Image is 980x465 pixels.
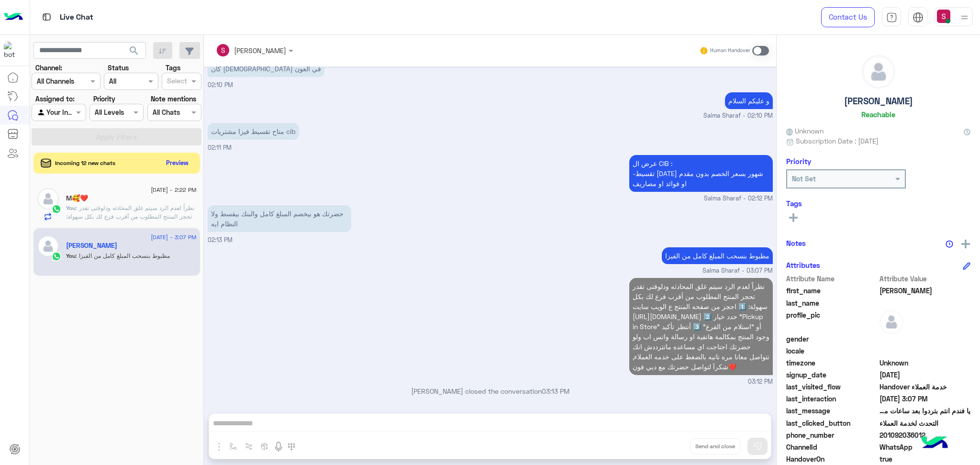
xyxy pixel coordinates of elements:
span: null [880,346,971,356]
img: defaultAdmin.png [862,55,895,88]
span: 02:10 PM [208,81,233,89]
h6: Tags [786,199,970,208]
span: last_name [786,298,878,308]
span: first_name [786,286,878,296]
span: You [66,252,76,259]
label: Channel: [35,63,62,73]
p: [PERSON_NAME] closed the conversation [208,386,773,396]
span: 201092036012 [880,430,971,440]
span: 02:13 PM [208,236,233,244]
h6: Priority [786,157,811,166]
span: مظبوط بنسحب المبلغ كامل من الفيزا [76,252,170,259]
div: Select [166,76,187,88]
label: Tags [166,63,180,73]
span: 02:11 PM [208,144,232,151]
img: userImage [937,10,950,23]
span: نظراً لعدم الرد سيتم غلق المحادثه ودلوقتى تقدر تحجز المنتج المطلوب من أقرب فرع لك بكل سهولة: 1️⃣ ... [633,282,769,371]
span: Salah [880,286,971,296]
button: Preview [162,156,193,170]
span: [DATE] - 3:07 PM [151,233,196,242]
span: Salma Sharaf - 03:07 PM [702,266,773,276]
span: التحدث لخدمة العملاء [880,418,971,428]
p: 29/8/2025, 2:12 PM [629,155,773,192]
p: 29/8/2025, 2:11 PM [208,123,299,140]
img: 1403182699927242 [4,42,21,59]
span: last_clicked_button [786,418,878,428]
label: Priority [93,94,115,104]
span: signup_date [786,370,878,380]
span: Salma Sharaf - 02:12 PM [704,194,773,203]
p: 29/8/2025, 2:13 PM [208,205,351,232]
span: Salma Sharaf - 02:10 PM [703,111,773,121]
img: defaultAdmin.png [880,310,903,334]
h5: M🥰❤️ [66,194,88,202]
span: Subscription Date : [DATE] [796,136,879,146]
label: Status [108,63,129,73]
span: Handover خدمة العملاء [880,382,971,392]
span: 03:13 PM [542,387,569,395]
p: 29/8/2025, 3:07 PM [662,247,773,264]
button: search [122,42,146,63]
h6: Reachable [861,110,895,119]
img: defaultAdmin.png [37,235,59,257]
span: Incoming 12 new chats [55,159,115,167]
small: Human Handover [710,47,750,55]
span: 2 [880,442,971,452]
img: notes [946,240,953,248]
span: profile_pic [786,310,878,332]
span: You [66,204,76,211]
img: Logo [4,7,23,27]
label: Note mentions [151,94,196,104]
img: profile [958,11,970,23]
span: Attribute Value [880,274,971,284]
span: [DATE] - 2:22 PM [151,186,196,194]
span: HandoverOn [786,454,878,464]
label: Assigned to: [35,94,75,104]
img: WhatsApp [52,252,61,261]
img: tab [913,12,924,23]
span: 03:12 PM [748,377,773,387]
span: Attribute Name [786,274,878,284]
span: last_message [786,406,878,416]
a: tab [882,7,901,27]
h6: Attributes [786,261,820,269]
h5: [PERSON_NAME] [844,96,913,107]
p: Live Chat [60,11,93,24]
img: tab [41,11,53,23]
img: hulul-logo.png [918,427,951,460]
span: search [128,45,140,56]
span: last_visited_flow [786,382,878,392]
span: ChannelId [786,442,878,452]
img: defaultAdmin.png [37,188,59,210]
span: null [880,334,971,344]
span: Unknown [786,126,824,136]
p: 29/8/2025, 3:12 PM [629,278,773,375]
span: timezone [786,358,878,368]
button: Send and close [690,438,740,454]
span: last_interaction [786,394,878,404]
img: tab [886,12,897,23]
img: add [961,240,970,248]
span: Unknown [880,358,971,368]
button: Apply Filters [32,128,201,145]
h5: Salah [66,242,117,250]
p: 29/8/2025, 2:10 PM [208,60,324,77]
span: يا فندم انتم بتردوا بعد ساعات ما بكونش ماسك التليفون [880,406,971,416]
span: phone_number [786,430,878,440]
a: Contact Us [821,7,875,27]
p: 29/8/2025, 2:10 PM [725,92,773,109]
span: locale [786,346,878,356]
span: 2025-08-29T12:07:57.0186382Z [880,394,971,404]
span: نظراً لعدم الرد سيتم غلق المحادثه ودلوقتى تقدر تحجز المنتج المطلوب من أقرب فرع لك بكل سهولة: 1️⃣ ... [66,204,196,280]
span: 2025-08-28T21:15:17.089Z [880,370,971,380]
span: gender [786,334,878,344]
h6: Notes [786,239,806,247]
span: true [880,454,971,464]
img: WhatsApp [52,204,61,214]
